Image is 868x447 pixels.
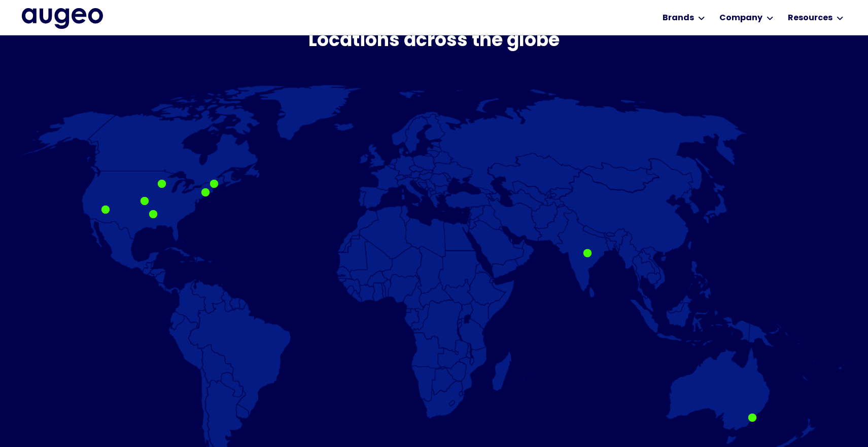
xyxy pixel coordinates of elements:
div: Brands [663,12,694,24]
div: Resources [788,12,832,24]
div: Company [719,12,762,24]
h3: Locations across the globe [308,29,560,54]
img: Augeo's full logo in midnight blue. [22,8,103,28]
a: home [22,8,103,28]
